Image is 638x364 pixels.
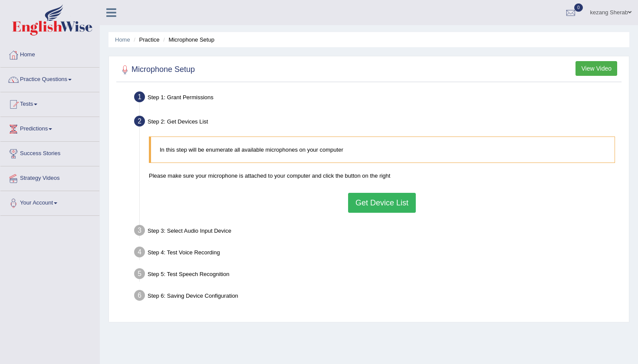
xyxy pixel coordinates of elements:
a: Home [0,43,99,65]
p: Please make sure your microphone is attached to your computer and click the button on the right [149,172,615,180]
div: Step 3: Select Audio Input Device [130,222,625,241]
a: Predictions [0,117,99,139]
li: Practice [132,36,159,44]
a: Your Account [0,191,99,213]
div: Step 2: Get Devices List [130,113,625,132]
div: Step 6: Saving Device Configuration [130,287,625,306]
a: Tests [0,92,99,114]
div: Step 5: Test Speech Recognition [130,266,625,285]
a: Home [115,36,130,43]
div: Step 4: Test Voice Recording [130,244,625,263]
h2: Microphone Setup [118,63,195,76]
li: Microphone Setup [161,36,214,44]
span: 0 [574,3,583,12]
a: Strategy Videos [0,166,99,188]
div: Step 1: Grant Permissions [130,89,625,108]
a: Success Stories [0,142,99,163]
a: Practice Questions [0,68,99,89]
button: View Video [576,61,617,76]
button: Get Device List [348,193,416,213]
blockquote: In this step will be enumerate all available microphones on your computer [149,136,615,163]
